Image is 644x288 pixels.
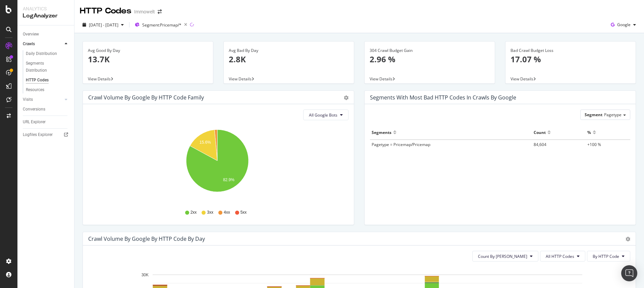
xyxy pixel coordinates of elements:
div: Segments Distribution [26,60,63,74]
text: 15.6% [200,140,211,145]
span: All Google Bots [309,112,337,118]
button: Segment:Pricemap/* [132,19,190,30]
div: Overview [23,31,39,38]
button: All Google Bots [303,110,348,120]
div: URL Explorer [23,119,46,126]
span: [DATE] - [DATE] [89,22,118,28]
div: Crawl Volume by google by HTTP Code Family [88,94,204,101]
button: Google [608,19,639,30]
a: Daily Distribution [26,50,69,57]
div: Avg Good By Day [88,48,208,54]
span: 4xx [224,210,230,215]
text: 30K [142,273,149,277]
div: Segments [372,127,391,138]
span: Count By Day [478,254,527,259]
span: +100 % [587,142,601,147]
span: Pagetype = Pricemap/Pricemap [372,142,430,147]
p: 17.07 % [511,54,631,65]
a: Segments Distribution [26,60,69,74]
div: Avg Bad By Day [229,48,349,54]
a: Conversions [23,106,69,113]
div: % [587,127,591,138]
text: 82.9% [223,177,234,182]
a: Logfiles Explorer [23,131,69,138]
div: Analytics [23,5,69,12]
p: 2.96 % [370,54,490,65]
div: Crawls [23,41,35,48]
div: Open Intercom Messenger [621,265,637,281]
div: Resources [26,86,44,93]
div: LogAnalyzer [23,12,69,20]
span: Google [617,22,631,27]
a: URL Explorer [23,119,69,126]
div: HTTP Codes [80,5,131,17]
div: Conversions [23,106,45,113]
div: Crawl Volume by google by HTTP Code by Day [88,235,205,242]
a: Overview [23,31,69,38]
button: [DATE] - [DATE] [80,19,126,30]
a: Crawls [23,41,63,48]
span: All HTTP Codes [546,254,574,259]
button: All HTTP Codes [540,251,585,262]
div: Visits [23,96,33,103]
span: View Details [370,76,392,82]
span: Segment [585,112,602,118]
span: By HTTP Code [593,254,619,259]
div: Count [534,127,546,138]
span: View Details [88,76,111,82]
div: Segments with most bad HTTP codes in Crawls by google [370,94,516,101]
p: 13.7K [88,54,208,65]
div: arrow-right-arrow-left [158,9,162,14]
div: Bad Crawl Budget Loss [511,48,631,54]
span: 5xx [240,210,247,215]
span: Segment: Pricemap/* [142,22,181,28]
button: By HTTP Code [587,251,630,262]
span: View Details [229,76,252,82]
span: Pagetype [604,112,622,118]
p: 2.8K [229,54,349,65]
div: HTTP Codes [26,77,49,84]
span: 84,604 [534,142,546,147]
a: HTTP Codes [26,77,69,84]
span: View Details [511,76,533,82]
div: Logfiles Explorer [23,131,53,138]
button: Count By [PERSON_NAME] [472,251,538,262]
div: 304 Crawl Budget Gain [370,48,490,54]
svg: A chart. [88,126,346,203]
span: 2xx [191,210,197,215]
div: Daily Distribution [26,50,57,57]
a: Resources [26,86,69,93]
div: gear [344,95,348,100]
a: Visits [23,96,63,103]
div: gear [626,237,630,241]
div: Immowelt [134,8,155,15]
span: 3xx [207,210,213,215]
